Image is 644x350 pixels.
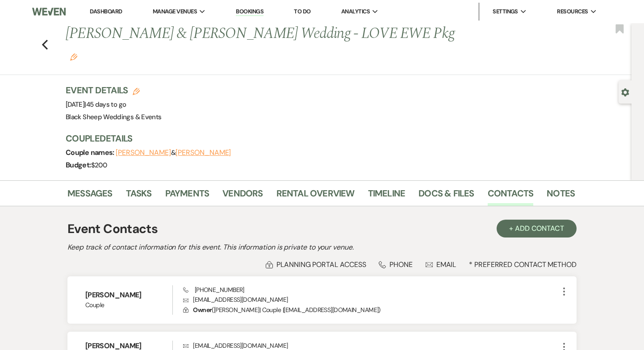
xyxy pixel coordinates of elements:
a: Timeline [368,186,406,206]
a: Contacts [488,186,534,206]
p: [EMAIL_ADDRESS][DOMAIN_NAME] [183,295,559,304]
p: ( [PERSON_NAME] | Couple | [EMAIL_ADDRESS][DOMAIN_NAME] ) [183,305,559,315]
a: Tasks [126,186,152,206]
button: [PERSON_NAME] [116,149,171,156]
div: Planning Portal Access [266,260,366,269]
h3: Couple Details [66,132,566,145]
button: [PERSON_NAME] [176,149,231,156]
span: Owner [193,306,212,314]
a: Dashboard [90,8,122,15]
a: Messages [67,186,113,206]
div: * Preferred Contact Method [67,260,577,269]
span: Black Sheep Weddings & Events [66,112,161,121]
div: Email [426,260,456,269]
span: [DATE] [66,100,126,109]
h2: Keep track of contact information for this event. This information is private to your venue. [67,242,577,253]
a: Bookings [236,8,263,16]
div: Phone [379,260,413,269]
h3: Event Details [66,84,161,96]
button: + Add Contact [497,220,577,237]
span: Couple [85,300,172,310]
span: Manage Venues [153,7,197,16]
span: Resources [557,7,588,16]
span: & [116,148,231,157]
span: [PHONE_NUMBER] [183,286,244,294]
span: Settings [493,7,518,16]
a: Notes [547,186,575,206]
span: Couple names: [66,148,116,157]
a: To Do [294,8,310,15]
a: Vendors [222,186,263,206]
a: Docs & Files [418,186,474,206]
h1: [PERSON_NAME] & [PERSON_NAME] Wedding - LOVE EWE Pkg [66,23,466,66]
h1: Event Contacts [67,220,158,238]
img: Weven Logo [32,2,66,21]
span: 45 days to go [86,100,126,109]
span: $200 [91,161,107,170]
a: Rental Overview [276,186,355,206]
button: Open lead details [621,87,629,96]
span: Analytics [341,7,370,16]
button: Edit [70,53,77,61]
span: Budget: [66,160,91,170]
span: | [84,100,126,109]
h6: [PERSON_NAME] [85,290,172,300]
a: Payments [165,186,209,206]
